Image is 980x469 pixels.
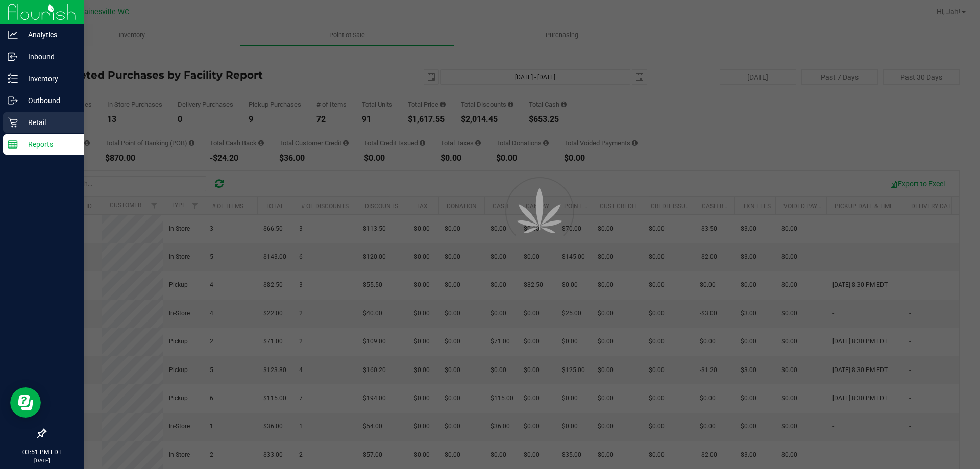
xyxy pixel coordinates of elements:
[18,51,79,63] p: Inbound
[8,52,18,62] inline-svg: Inbound
[5,448,79,457] p: 03:51 PM EDT
[8,95,18,106] inline-svg: Outbound
[5,457,79,464] p: [DATE]
[8,139,18,150] inline-svg: Reports
[10,387,41,418] iframe: Resource center
[18,29,79,41] p: Analytics
[18,138,79,151] p: Reports
[18,94,79,107] p: Outbound
[8,30,18,40] inline-svg: Analytics
[8,117,18,128] inline-svg: Retail
[18,116,79,129] p: Retail
[18,72,79,85] p: Inventory
[8,73,18,84] inline-svg: Inventory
